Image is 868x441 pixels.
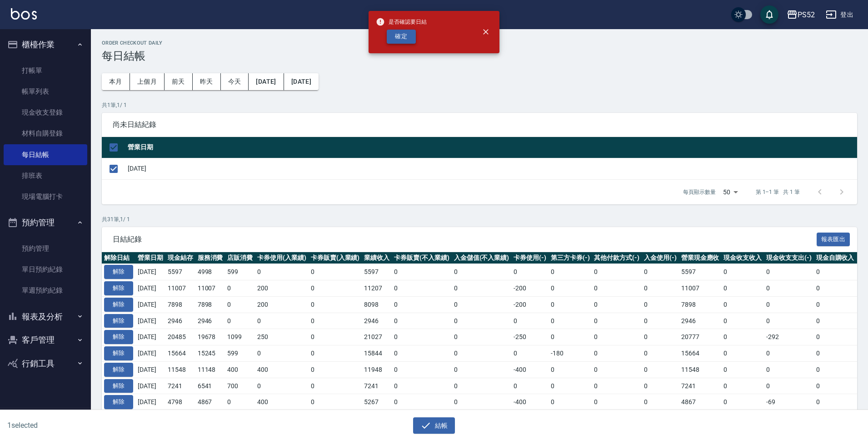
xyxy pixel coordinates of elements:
[11,8,37,20] img: Logo
[362,252,392,264] th: 業績收入
[452,361,512,378] td: 0
[104,265,133,279] button: 解除
[549,252,592,264] th: 第三方卡券(-)
[193,73,221,90] button: 昨天
[165,394,195,411] td: 4798
[476,22,496,42] button: close
[392,264,452,280] td: 0
[255,329,309,345] td: 250
[362,378,392,394] td: 7241
[592,394,642,411] td: 0
[511,313,549,329] td: 0
[814,361,857,378] td: 0
[4,144,87,165] a: 每日結帳
[413,417,455,434] button: 結帳
[135,378,165,394] td: [DATE]
[764,280,814,297] td: 0
[549,394,592,411] td: 0
[135,394,165,411] td: [DATE]
[135,280,165,297] td: [DATE]
[255,394,309,411] td: 400
[764,252,814,264] th: 現金收支支出(-)
[130,73,165,90] button: 上個月
[814,264,857,280] td: 0
[4,280,87,301] a: 單週預約紀錄
[549,296,592,313] td: 0
[452,296,512,313] td: 0
[4,259,87,280] a: 單日預約紀錄
[452,345,512,362] td: 0
[135,329,165,345] td: [DATE]
[104,298,133,312] button: 解除
[309,394,362,411] td: 0
[549,329,592,345] td: 0
[4,102,87,123] a: 現金收支登錄
[392,345,452,362] td: 0
[165,280,195,297] td: 11007
[721,252,764,264] th: 現金收支收入
[284,73,319,90] button: [DATE]
[592,329,642,345] td: 0
[392,313,452,329] td: 0
[195,264,225,280] td: 4998
[387,30,416,44] button: 確定
[309,252,362,264] th: 卡券販賣(入業績)
[679,345,722,362] td: 15664
[592,264,642,280] td: 0
[721,345,764,362] td: 0
[104,281,133,295] button: 解除
[309,378,362,394] td: 0
[642,252,679,264] th: 入金使用(-)
[679,264,722,280] td: 5597
[225,313,255,329] td: 0
[113,120,846,129] span: 尚未日結紀錄
[683,188,716,196] p: 每頁顯示數量
[392,252,452,264] th: 卡券販賣(不入業績)
[165,329,195,345] td: 20485
[135,313,165,329] td: [DATE]
[642,345,679,362] td: 0
[679,313,722,329] td: 2946
[764,378,814,394] td: 0
[102,215,857,223] p: 共 31 筆, 1 / 1
[104,379,133,393] button: 解除
[113,235,817,244] span: 日結紀錄
[225,296,255,313] td: 0
[135,345,165,362] td: [DATE]
[592,345,642,362] td: 0
[135,296,165,313] td: [DATE]
[102,252,135,264] th: 解除日結
[102,50,857,62] h3: 每日結帳
[814,378,857,394] td: 0
[4,60,87,81] a: 打帳單
[4,238,87,259] a: 預約管理
[679,394,722,411] td: 4867
[255,378,309,394] td: 0
[642,264,679,280] td: 0
[255,296,309,313] td: 200
[4,165,87,186] a: 排班表
[721,329,764,345] td: 0
[255,280,309,297] td: 200
[642,280,679,297] td: 0
[452,313,512,329] td: 0
[760,5,778,24] button: save
[452,378,512,394] td: 0
[679,280,722,297] td: 11007
[104,346,133,360] button: 解除
[592,361,642,378] td: 0
[814,280,857,297] td: 0
[642,329,679,345] td: 0
[309,361,362,378] td: 0
[165,313,195,329] td: 2946
[814,394,857,411] td: 0
[225,361,255,378] td: 400
[165,378,195,394] td: 7241
[511,361,549,378] td: -400
[104,314,133,328] button: 解除
[549,313,592,329] td: 0
[392,378,452,394] td: 0
[362,345,392,362] td: 15844
[102,40,857,46] h2: Order checkout daily
[452,264,512,280] td: 0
